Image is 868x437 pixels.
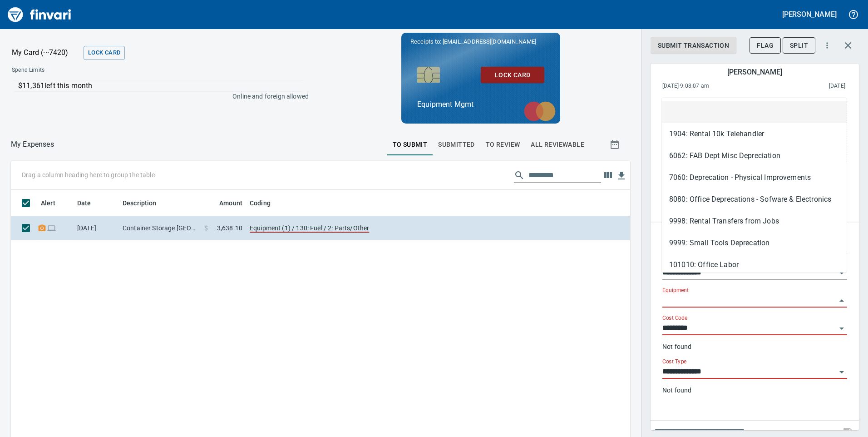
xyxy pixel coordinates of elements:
li: 9999: Small Tools Deprecation [662,232,847,254]
button: Open [835,322,848,335]
img: mastercard.svg [519,97,560,126]
span: 3,638.10 [217,223,242,233]
p: Not found [662,342,847,351]
button: Flag [750,37,781,54]
button: Show transactions within a particular date range [601,134,630,155]
span: Date [77,198,103,209]
button: Close transaction [837,35,859,56]
button: Submit Transaction [651,37,736,54]
span: Date [77,198,91,209]
span: Split [790,40,808,51]
p: Drag a column heading here to group the table [22,170,155,179]
span: Lock Card [488,70,537,81]
td: [DATE] [74,216,119,240]
span: [EMAIL_ADDRESS][DOMAIN_NAME] [442,37,537,46]
p: Equipment Mgmt [417,99,544,110]
span: Receipt Required [37,225,47,231]
span: Submitted [438,139,475,150]
button: More [817,35,837,55]
span: Flag [757,40,774,51]
span: To Submit [393,139,428,150]
li: 9998: Rental Transfers from Jobs [662,210,847,232]
span: This charge was settled by the merchant and appears on the 2025/10/04 statement. [769,82,845,91]
span: $ [204,223,208,233]
span: Submit Transaction [658,40,729,51]
button: Open [835,366,848,378]
label: Cost Code [662,315,687,321]
span: Alert [41,198,67,209]
p: Receipts to: [410,37,551,46]
button: Download table [615,169,628,183]
span: [DATE] 9:08:07 am [662,82,769,91]
label: Equipment [662,288,689,293]
span: Description [123,198,168,209]
li: 6062: FAB Dept Misc Depreciation [662,145,847,167]
li: 7060: Deprecation - Physical Improvements [662,167,847,189]
span: Online transaction [47,225,56,231]
li: 8080: Office Deprecations - Sofware & Electronics [662,189,847,210]
span: Coding [250,198,282,209]
span: All Reviewable [531,139,584,150]
h5: [PERSON_NAME] [782,10,837,19]
span: To Review [486,139,520,150]
p: My Card (···7420) [12,47,80,58]
p: $11,361 left this month [18,80,303,91]
span: Description [123,198,157,209]
td: Container Storage [GEOGRAPHIC_DATA] [GEOGRAPHIC_DATA] [119,216,201,240]
p: My Expenses [11,139,54,150]
button: Choose columns to display [601,169,615,182]
p: Not found [662,386,847,395]
p: Online and foreign allowed [5,92,309,101]
button: Split [783,37,815,54]
span: Amount [207,198,242,209]
span: Amount [219,198,242,209]
label: Cost Type [662,359,687,364]
button: Lock Card [481,67,544,84]
button: Close [835,294,848,307]
button: [PERSON_NAME] [780,7,839,21]
span: Lock Card [88,48,120,58]
h5: [PERSON_NAME] [727,67,782,77]
span: Alert [41,198,55,209]
li: 1904: Rental 10k Telehandler [662,123,847,145]
button: Lock Card [84,46,125,60]
span: Spend Limits [12,66,176,75]
span: Coding [250,198,271,209]
img: Finvari [5,4,74,25]
td: Equipment (1) / 130: Fuel / 2: Parts/Other [246,216,473,240]
nav: breadcrumb [11,139,54,150]
li: 101010: Office Labor [662,254,847,276]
